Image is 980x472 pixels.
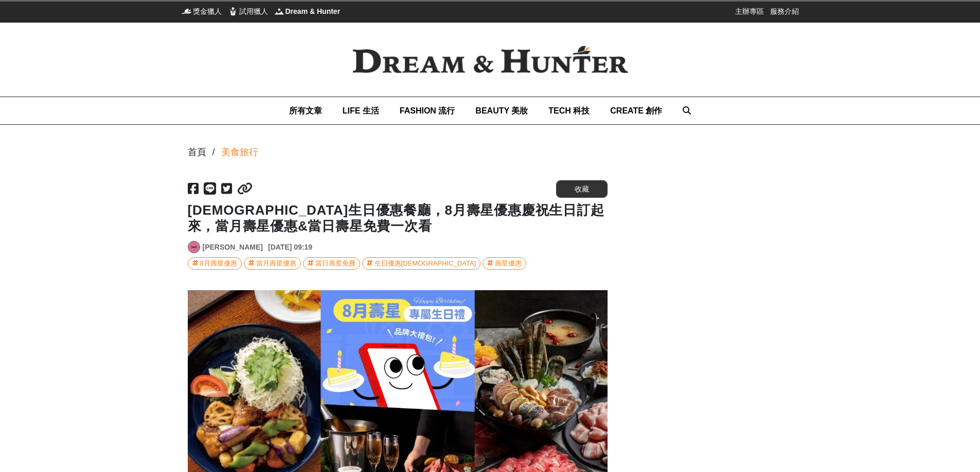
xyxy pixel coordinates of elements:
span: TECH 科技 [548,106,590,115]
a: 試用獵人試用獵人 [228,6,268,16]
a: 生日優惠[DEMOGRAPHIC_DATA] [362,257,480,270]
a: Dream & HunterDream & Hunter [274,6,341,16]
a: 美食旅行 [221,145,258,159]
a: 服務介紹 [770,6,799,16]
div: 8月壽星優惠 [200,258,237,269]
a: 獎金獵人獎金獵人 [182,6,222,16]
a: 所有文章 [289,97,322,124]
a: CREATE 創作 [610,97,662,124]
h1: [DEMOGRAPHIC_DATA]生日優惠餐廳，8月壽星優惠慶祝生日訂起來，當月壽星優惠&當日壽星免費一次看 [188,202,608,234]
a: 壽星優惠 [483,257,526,270]
a: FASHION 流行 [400,97,455,124]
img: Dream & Hunter [274,6,284,16]
span: FASHION 流行 [400,106,455,115]
a: 當月壽星優惠 [244,257,301,270]
img: Dream & Hunter [336,29,645,90]
span: 所有文章 [289,106,322,115]
a: Avatar [188,241,200,253]
div: / [212,145,215,159]
div: 當月壽星優惠 [256,258,296,269]
a: 主辦專區 [735,6,764,16]
span: Dream & Hunter [286,6,341,16]
div: 當日壽星免費 [315,258,355,269]
a: TECH 科技 [548,97,590,124]
span: LIFE 生活 [343,106,379,115]
a: LIFE 生活 [343,97,379,124]
img: Avatar [188,241,200,253]
div: 壽星優惠 [495,258,522,269]
div: [DATE] 09:19 [268,242,312,253]
img: 獎金獵人 [182,6,192,16]
a: [PERSON_NAME] [203,242,263,253]
span: 試用獵人 [239,6,268,16]
button: 收藏 [556,180,608,198]
span: CREATE 創作 [610,106,662,115]
span: 獎金獵人 [193,6,222,16]
img: 試用獵人 [228,6,238,16]
a: 當日壽星免費 [303,257,360,270]
span: BEAUTY 美妝 [475,106,528,115]
div: 首頁 [188,145,206,159]
a: 8月壽星優惠 [188,257,242,270]
div: 生日優惠[DEMOGRAPHIC_DATA] [375,258,476,269]
a: BEAUTY 美妝 [475,97,528,124]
